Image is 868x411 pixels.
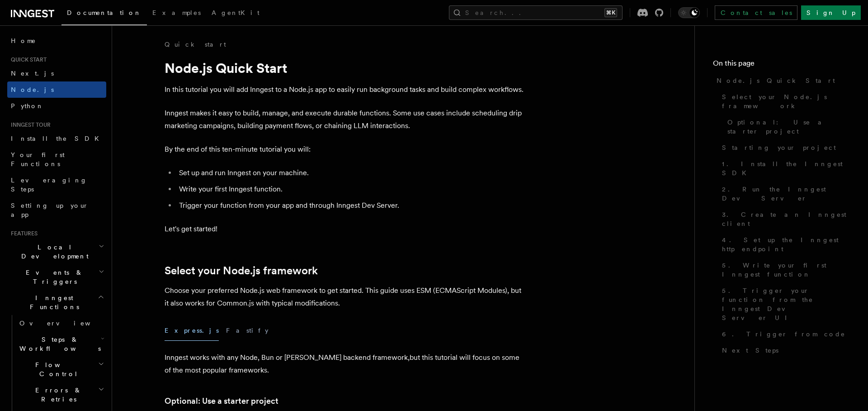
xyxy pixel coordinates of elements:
a: 1. Install the Inngest SDK [718,156,850,181]
a: Select your Node.js framework [718,89,850,114]
a: 3. Create an Inngest client [718,206,850,232]
a: Python [7,98,106,114]
a: Next.js [7,65,106,81]
a: Overview [16,315,106,331]
span: Examples [152,9,201,16]
p: Inngest makes it easy to build, manage, and execute durable functions. Some use cases include sch... [165,107,526,132]
span: Next.js [11,70,54,77]
a: 4. Set up the Inngest http endpoint [718,232,850,257]
a: Examples [147,3,206,24]
span: Setting up your app [11,202,89,218]
span: Overview [19,320,113,327]
a: 2. Run the Inngest Dev Server [718,181,850,206]
span: Node.js [11,86,54,93]
a: 5. Trigger your function from the Inngest Dev Server UI [718,282,850,326]
button: Steps & Workflows [16,331,106,357]
a: Setting up your app [7,197,106,223]
span: Home [11,36,36,45]
a: 5. Write your first Inngest function [718,257,850,282]
span: Steps & Workflows [16,335,101,353]
span: Errors & Retries [16,386,98,404]
a: Install the SDK [7,130,106,147]
span: Select your Node.js framework [722,92,850,110]
a: Starting your project [718,139,850,156]
span: AgentKit [212,9,259,16]
span: Python [11,102,44,110]
a: Next Steps [718,342,850,358]
span: Optional: Use a starter project [727,118,850,136]
span: Inngest tour [7,121,51,129]
span: Flow Control [16,360,98,378]
span: Local Development [7,243,99,261]
span: Your first Functions [11,151,65,167]
kbd: ⌘K [604,8,617,17]
a: Node.js [7,81,106,98]
a: Home [7,33,106,49]
span: 3. Create an Inngest client [722,210,850,228]
button: Toggle dark mode [678,7,700,18]
span: Inngest Functions [7,293,98,311]
span: 5. Trigger your function from the Inngest Dev Server UI [722,286,850,322]
a: Node.js Quick Start [713,72,850,89]
span: 1. Install the Inngest SDK [722,159,850,177]
button: Inngest Functions [7,290,106,315]
a: Sign Up [801,5,861,20]
span: Leveraging Steps [11,177,87,193]
span: 4. Set up the Inngest http endpoint [722,235,850,253]
p: Let's get started! [165,223,526,235]
button: Errors & Retries [16,382,106,407]
li: Set up and run Inngest on your machine. [176,167,526,179]
span: 2. Run the Inngest Dev Server [722,185,850,203]
a: Optional: Use a starter project [165,395,278,407]
button: Search...⌘K [449,5,623,20]
li: Write your first Inngest function. [176,183,526,196]
span: Next Steps [722,346,778,355]
a: Contact sales [715,5,797,20]
p: In this tutorial you will add Inngest to a Node.js app to easily run background tasks and build c... [165,83,526,96]
button: Fastify [226,320,269,341]
p: Inngest works with any Node, Bun or [PERSON_NAME] backend framework,but this tutorial will focus ... [165,351,526,377]
a: Quick start [165,40,226,49]
a: Select your Node.js framework [165,264,318,277]
span: 5. Write your first Inngest function [722,261,850,279]
a: AgentKit [206,3,265,24]
a: 6. Trigger from code [718,326,850,342]
p: Choose your preferred Node.js web framework to get started. This guide uses ESM (ECMAScript Modul... [165,284,526,310]
span: Install the SDK [11,135,104,142]
p: By the end of this ten-minute tutorial you will: [165,143,526,156]
a: Documentation [61,3,147,25]
span: Quick start [7,56,47,63]
h1: Node.js Quick Start [165,60,526,76]
li: Trigger your function from your app and through Inngest Dev Server. [176,199,526,212]
button: Flow Control [16,357,106,382]
button: Express.js [165,320,219,341]
a: Optional: Use a starter project [724,114,850,139]
span: Node.js Quick Start [717,76,835,85]
span: Documentation [67,9,142,16]
button: Events & Triggers [7,264,106,290]
h4: On this page [713,58,850,72]
button: Local Development [7,239,106,264]
span: Starting your project [722,143,836,152]
span: 6. Trigger from code [722,330,845,339]
span: Features [7,230,38,237]
span: Events & Triggers [7,268,99,286]
a: Leveraging Steps [7,172,106,197]
a: Your first Functions [7,147,106,172]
